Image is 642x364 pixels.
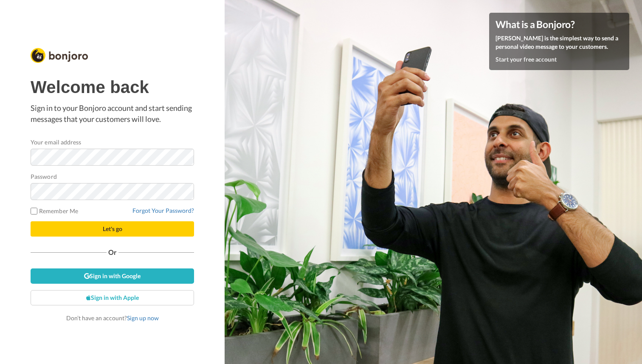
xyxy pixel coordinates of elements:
[66,314,159,322] span: Don’t have an account?
[496,19,623,30] h4: What is a Bonjoro?
[31,290,194,305] a: Sign in with Apple
[31,208,37,214] input: Remember Me
[31,138,81,147] label: Your email address
[31,103,194,124] p: Sign in to your Bonjoro account and start sending messages that your customers will love.
[103,225,122,232] span: Let's go
[132,207,194,214] a: Forgot Your Password?
[127,314,159,322] a: Sign up now
[31,78,194,96] h1: Welcome back
[107,249,118,255] span: Or
[496,56,557,63] a: Start your free account
[31,221,194,237] button: Let's go
[31,172,57,181] label: Password
[31,268,194,284] a: Sign in with Google
[496,34,623,51] p: [PERSON_NAME] is the simplest way to send a personal video message to your customers.
[31,206,78,215] label: Remember Me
